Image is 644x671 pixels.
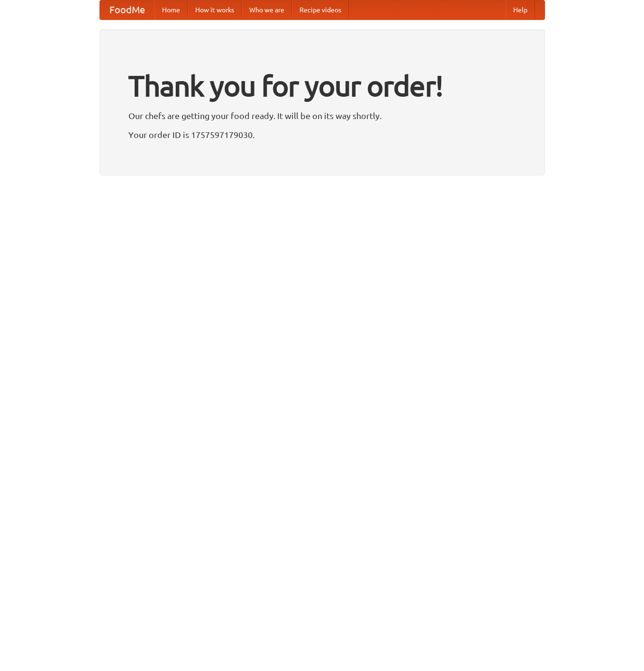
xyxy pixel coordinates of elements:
p: Our chefs are getting your food ready. It will be on its way shortly. [128,109,516,123]
p: Your order ID is 1757597179030. [128,128,516,142]
a: Recipe videos [292,0,349,19]
h1: Thank you for your order! [128,63,516,109]
a: How it works [188,0,242,19]
a: Help [506,0,535,19]
a: Who we are [242,0,292,19]
a: FoodMe [100,0,154,19]
a: Home [154,0,188,19]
